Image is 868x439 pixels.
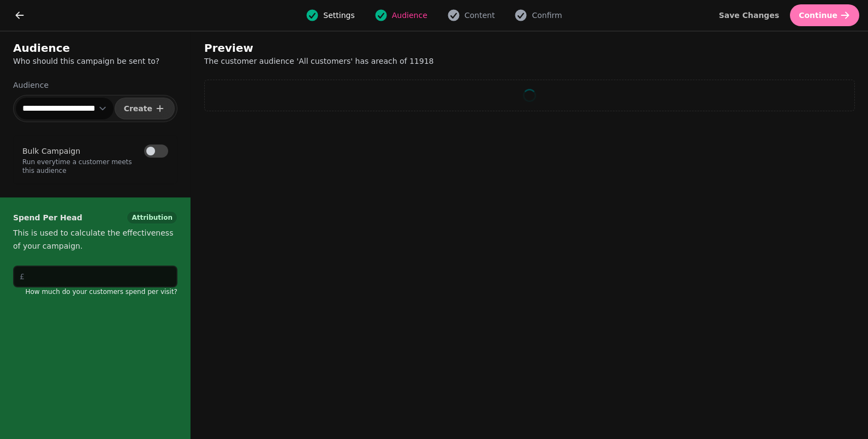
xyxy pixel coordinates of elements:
[532,10,562,21] span: Confirm
[13,40,177,56] h2: Audience
[13,211,82,224] span: Spend Per Head
[13,56,177,67] p: Who should this campaign be sent to?
[124,105,152,112] span: Create
[323,10,354,21] span: Settings
[22,158,168,175] p: Run everytime a customer meets this audience
[127,211,177,224] div: Attribution
[465,10,495,21] span: Content
[13,287,177,296] p: How much do your customers spend per visit?
[204,40,414,56] h2: Preview
[9,4,31,26] button: go back
[13,226,177,252] p: This is used to calculate the effectiveness of your campaign.
[799,11,837,19] span: Continue
[710,4,788,26] button: Save Changes
[204,56,484,67] p: The customer audience ' All customers ' has a reach of 11918
[115,98,175,119] button: Create
[13,80,177,91] label: Audience
[22,145,80,158] label: Bulk Campaign
[790,4,859,26] button: Continue
[719,11,780,19] span: Save Changes
[392,10,427,21] span: Audience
